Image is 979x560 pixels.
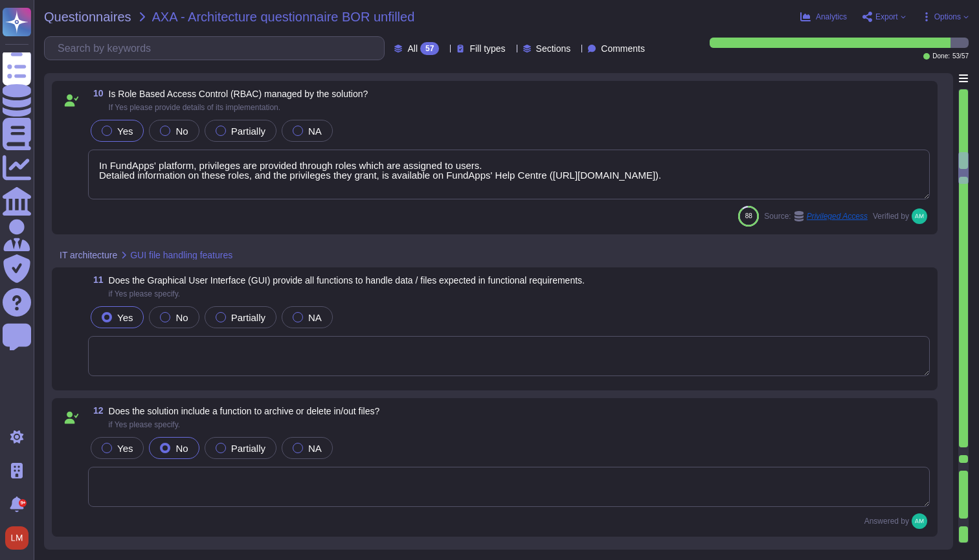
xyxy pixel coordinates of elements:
span: Partially [231,312,265,323]
span: Partially [231,443,265,454]
span: if Yes please specify. [109,420,181,429]
span: IT architecture [60,251,117,260]
span: 12 [88,406,104,415]
span: Options [934,13,961,21]
span: Privileged Access [807,212,868,220]
input: Search by keywords [51,37,384,60]
span: Yes [117,312,133,323]
button: user [3,524,38,552]
span: NA [308,443,322,454]
span: Export [875,13,898,21]
span: If Yes please provide details of its implementation. [109,103,281,112]
span: NA [308,126,322,137]
span: Comments [601,44,645,53]
span: Source: [764,211,868,221]
span: GUI file handling features [130,251,232,260]
span: Fill types [469,44,505,53]
span: Does the Graphical User Interface (GUI) provide all functions to handle data / files expected in ... [109,275,585,286]
span: No [175,312,188,323]
span: No [175,126,188,137]
button: Analytics [800,12,847,22]
span: NA [308,312,322,323]
span: No [175,443,188,454]
span: Sections [536,44,571,53]
span: Analytics [816,13,847,21]
span: 53 / 57 [952,53,969,60]
textarea: In FundApps' platform, privileges are provided through roles which are assigned to users. Detaile... [88,150,930,199]
span: 10 [88,89,104,98]
span: Yes [117,443,133,454]
span: 88 [745,212,752,219]
span: Verified by [873,212,909,220]
img: user [5,526,28,550]
span: Does the solution include a function to archive or delete in/out files? [109,406,380,416]
span: Partially [231,126,265,137]
div: 9+ [19,499,27,507]
span: All [407,44,418,53]
img: user [912,208,927,224]
span: 11 [88,275,104,284]
span: if Yes please specify. [109,289,181,298]
span: Is Role Based Access Control (RBAC) managed by the solution? [109,89,368,99]
span: Done: [932,53,950,60]
span: Answered by [864,517,909,525]
img: user [912,513,927,529]
span: AXA - Architecture questionnaire BOR unfilled [152,10,415,23]
span: Questionnaires [44,10,131,23]
span: Yes [117,126,133,137]
div: 57 [420,42,439,55]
